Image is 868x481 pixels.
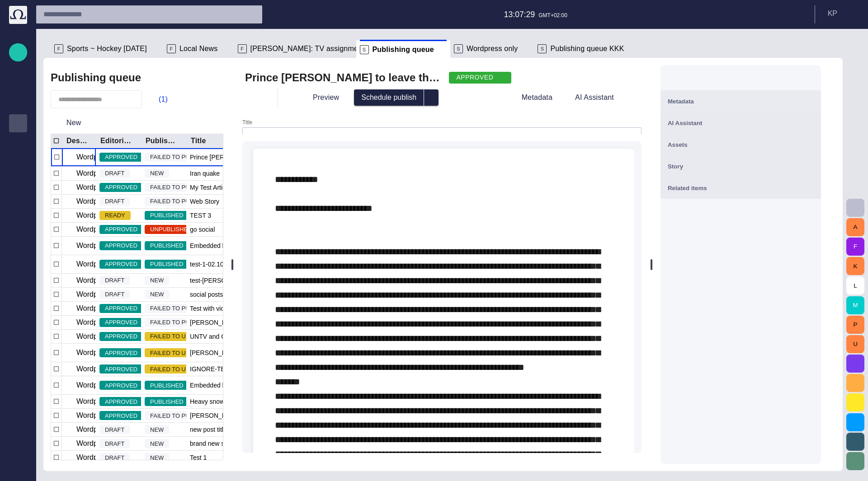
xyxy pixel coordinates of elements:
[13,118,24,129] span: Publishing queue
[99,290,130,299] span: DRAFT
[99,225,143,234] span: APPROVED
[424,89,439,106] button: select publish option
[76,168,140,179] p: Wordpress Reunion
[190,439,235,448] span: brand new story
[449,72,511,84] div: APPROVED
[76,347,140,358] p: Wordpress Reunion
[76,424,140,435] p: Wordpress Reunion
[190,364,233,374] span: IGNORE-TEST
[245,70,442,85] h2: Prince William to leave the military 2
[145,211,189,220] span: PUBLISHED
[76,275,140,286] p: Wordpress Reunion
[846,257,864,275] button: K
[660,155,821,177] button: Story
[668,185,707,191] span: Related items
[190,197,219,206] span: Web Story
[9,114,27,132] div: Publishing queue
[100,136,134,145] div: Editorial status
[13,317,24,326] p: Octopus
[179,44,218,53] span: Local News
[242,119,252,126] label: Title
[13,280,24,290] p: [URL][DOMAIN_NAME]
[145,260,189,269] span: PUBLISHED
[454,44,463,53] p: S
[506,89,556,106] button: Metadata
[145,381,189,390] span: PUBLISHED
[13,190,24,199] p: Media-test with filter
[668,120,703,126] span: AI Assistant
[9,277,27,295] div: [URL][DOMAIN_NAME]
[467,44,518,53] span: Wordpress only
[190,290,235,299] span: social posts test
[76,240,140,251] p: Wordpress Reunion
[163,40,234,58] div: FLocal News
[99,411,143,420] span: APPROVED
[13,172,24,183] span: Administration
[99,276,130,285] span: DRAFT
[190,241,283,250] span: Embedded link test - DJ - 24.09.24
[190,397,324,406] span: Heavy snow in northern Japan
[76,259,140,270] p: Wordpress Reunion
[13,299,24,308] p: AI Assistant
[145,169,169,178] span: NEW
[13,136,24,147] span: Publishing queue KKK
[51,40,163,58] div: FSports ~ Hockey [DATE]
[145,304,212,313] span: FAILED TO PUBLISH
[99,318,143,327] span: APPROVED
[76,152,140,163] p: Wordpress Reunion
[13,226,24,237] span: My OctopusX
[668,98,694,105] span: Metadata
[846,316,864,334] button: P
[145,439,169,448] span: NEW
[99,332,143,341] span: APPROVED
[99,211,131,220] span: READY
[190,332,252,341] span: UNTV and OCTOPUS
[145,411,212,420] span: FAILED TO PUBLISH
[250,44,364,53] span: [PERSON_NAME]: TV assignment
[190,169,220,178] span: Iran quake
[13,172,24,181] p: Administration
[99,197,130,206] span: DRAFT
[13,118,24,127] p: Publishing queue
[13,82,24,91] p: Rundowns
[190,381,286,390] span: Embedded link test2 - DJ - 24.09.24
[51,71,141,84] h2: Publishing queue
[13,280,24,291] span: [URL][DOMAIN_NAME]
[145,241,189,250] span: PUBLISHED
[76,196,140,207] p: Wordpress Reunion
[190,183,299,192] span: My Test Article hello dolly
[13,262,24,271] p: Editorial Admin
[146,136,179,145] div: Publishing status
[190,411,324,420] span: Mueller may be poised to lift the lid of his investigation
[145,425,169,434] span: NEW
[504,9,535,20] p: 13:07:29
[9,295,27,313] div: AI Assistant
[660,134,821,155] button: Assets
[190,225,215,234] span: go social
[190,153,323,162] span: Prince William to leave the military 2
[821,5,863,22] button: KP
[145,349,221,358] span: FAILED TO UNPUBLISH
[846,218,864,236] button: A
[145,318,212,327] span: FAILED TO PUBLISH
[51,115,85,131] button: New
[668,141,688,148] span: Assets
[13,317,24,327] span: Octopus
[13,208,24,219] span: [PERSON_NAME]'s media (playout)
[191,136,206,145] div: Title
[67,44,147,53] span: Sports ~ Hockey [DATE]
[99,260,143,269] span: APPROVED
[145,276,169,285] span: NEW
[190,276,254,285] span: test-adam
[13,244,24,255] span: Social Media
[13,226,24,235] p: My OctopusX
[238,44,247,53] p: F
[13,154,24,163] p: Media
[9,78,27,331] ul: main menu
[76,289,140,300] p: Wordpress Reunion
[99,183,143,192] span: APPROVED
[559,89,617,106] button: AI Assistant
[145,183,212,192] span: FAILED TO PUBLISH
[846,276,864,294] button: L
[373,45,434,54] span: Publishing queue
